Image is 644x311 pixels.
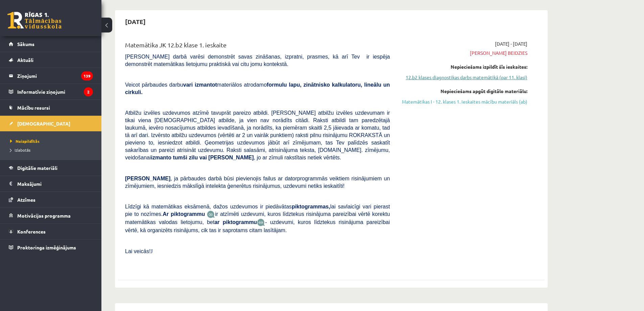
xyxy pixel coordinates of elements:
legend: Maksājumi [17,176,93,192]
a: Neizpildītās [10,138,95,144]
div: Nepieciešams apgūt digitālo materiālu: [400,88,527,95]
span: [DATE] - [DATE] [495,40,527,47]
span: ir atzīmēti uzdevumi, kuros līdztekus risinājuma pareizībai vērtē korektu matemātikas valodas lie... [125,211,390,225]
a: Maksājumi [9,176,93,192]
div: Matemātika JK 12.b2 klase 1. ieskaite [125,40,390,53]
b: formulu lapu, zinātnisko kalkulatoru, lineālu un cirkuli. [125,82,390,95]
legend: Ziņojumi [17,68,93,84]
a: [DEMOGRAPHIC_DATA] [9,116,93,131]
div: Nepieciešams izpildīt šīs ieskaites: [400,63,527,70]
h2: [DATE] [118,14,152,29]
b: Ar piktogrammu [163,211,205,217]
span: [PERSON_NAME] darbā varēsi demonstrēt savas zināšanas, izpratni, prasmes, kā arī Tev ir iespēja d... [125,54,390,67]
a: Rīgas 1. Tālmācības vidusskola [7,12,62,29]
span: [DEMOGRAPHIC_DATA] [17,120,70,127]
a: Aktuāli [9,52,93,68]
i: 2 [84,87,93,96]
b: piktogrammas, [292,204,330,209]
a: Motivācijas programma [9,208,93,223]
a: 12.b2 klases diagnostikas darbs matemātikā (par 11. klasi) [400,74,527,81]
i: 139 [81,71,93,81]
b: tumši zilu vai [PERSON_NAME] [173,155,254,160]
a: Sākums [9,36,93,52]
span: Motivācijas programma [17,213,71,219]
span: Aktuāli [17,57,33,63]
span: Līdzīgi kā matemātikas eksāmenā, dažos uzdevumos ir piedāvātas lai savlaicīgi vari pierast pie to... [125,204,390,217]
img: JfuEzvunn4EvwAAAAASUVORK5CYII= [207,210,215,218]
span: Digitālie materiāli [17,165,57,171]
span: Lai veicās! [125,248,151,254]
a: Matemātikas I - 12. klases 1. ieskaites mācību materiāls (ab) [400,98,527,105]
a: Izlabotās [10,147,95,153]
span: Konferences [17,228,46,235]
span: Atbilžu izvēles uzdevumos atzīmē tavuprāt pareizo atbildi. [PERSON_NAME] atbilžu izvēles uzdevuma... [125,110,390,160]
span: Veicot pārbaudes darbu materiālos atrodamo [125,82,390,95]
span: Atzīmes [17,197,35,203]
b: ar piktogrammu [214,219,257,225]
a: Mācību resursi [9,100,93,115]
a: Konferences [9,224,93,239]
span: [PERSON_NAME] beidzies [400,49,527,57]
span: J [151,248,153,254]
span: Mācību resursi [17,105,50,111]
a: Informatīvie ziņojumi2 [9,84,93,99]
span: , ja pārbaudes darbā būsi pievienojis failus ar datorprogrammās veiktiem risinājumiem un zīmējumi... [125,176,390,189]
b: vari izmantot [183,82,217,88]
legend: Informatīvie ziņojumi [17,84,93,99]
span: Neizpildītās [10,138,40,144]
span: Proktoringa izmēģinājums [17,244,76,250]
a: Ziņojumi139 [9,68,93,84]
a: Atzīmes [9,192,93,207]
span: Izlabotās [10,147,30,153]
span: Sākums [17,41,34,47]
img: wKvN42sLe3LLwAAAABJRU5ErkJggg== [257,219,265,226]
a: Proktoringa izmēģinājums [9,240,93,255]
span: [PERSON_NAME] [125,176,170,181]
a: Digitālie materiāli [9,160,93,176]
b: izmanto [151,155,171,160]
